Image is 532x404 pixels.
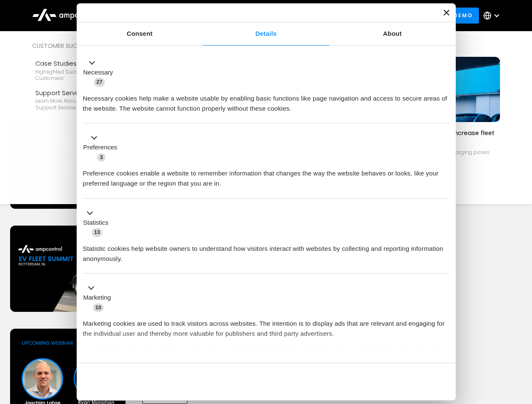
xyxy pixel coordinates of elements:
[329,22,456,45] a: About
[83,58,118,87] button: Necessary (27)
[97,153,105,162] span: 3
[77,22,203,45] a: Consent
[35,69,133,82] div: Highlighted success stories From Our Customers
[444,10,449,16] button: Close banner
[203,22,329,45] a: Details
[32,41,136,50] div: Customer success
[83,293,111,303] label: Marketing
[83,208,114,237] button: Statistics (13)
[35,88,133,98] div: Support Services
[83,312,449,339] div: Marketing cookies are used to track visitors across websites. The intention is to display ads tha...
[83,87,449,114] div: Necessary cookies help make a website usable by enabling basic functions like page navigation and...
[83,133,123,162] button: Preferences (3)
[83,162,449,189] div: Preference cookies enable a website to remember information that changes the way the website beha...
[83,283,116,313] button: Marketing (10)
[83,68,113,77] label: Necessary
[139,359,147,368] span: 2
[92,228,103,237] span: 13
[32,85,136,114] a: Support ServicesLearn more about Ampcontrol’s support services
[83,237,449,264] div: Statistic cookies help website owners to understand how visitors interact with websites by collec...
[83,358,152,369] button: Unclassified (2)
[83,143,118,152] label: Preferences
[35,59,133,68] div: Case Studies
[83,218,109,228] label: Statistics
[32,56,136,85] a: Case StudiesHighlighted success stories From Our Customers
[94,78,105,86] span: 27
[328,369,449,394] button: Okay
[35,98,133,111] div: Learn more about Ampcontrol’s support services
[93,303,104,312] span: 10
